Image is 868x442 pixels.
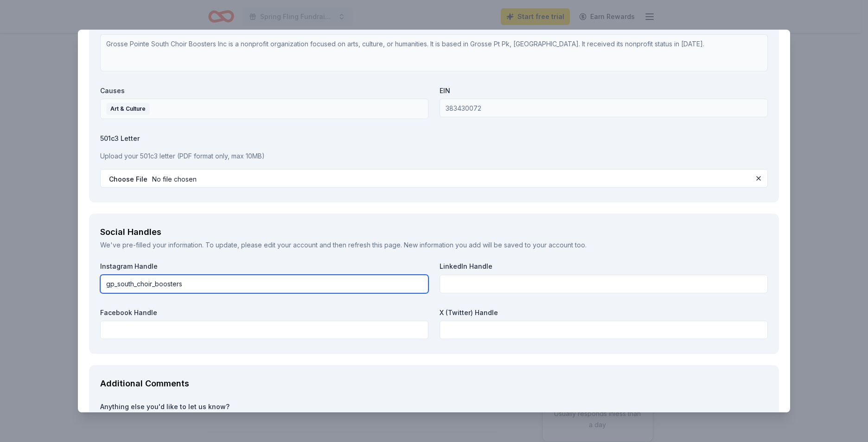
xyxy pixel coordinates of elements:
label: 501c3 Letter [100,134,768,143]
div: Art & Culture [106,103,150,115]
label: X (Twitter) Handle [440,308,768,317]
label: Facebook Handle [100,308,428,317]
button: Art & Culture [100,99,428,119]
label: EIN [440,86,768,95]
label: Instagram Handle [100,262,428,271]
textarea: Grosse Pointe South Choir Boosters Inc is a nonprofit organization focused on arts, culture, or h... [100,34,768,71]
div: We've pre-filled your information. To update, please and then refresh this page. New information ... [100,240,768,251]
label: Causes [100,86,428,95]
div: Additional Comments [100,376,768,391]
label: Anything else you'd like to let us know? [100,402,768,411]
p: Upload your 501c3 letter (PDF format only, max 10MB) [100,151,768,162]
label: LinkedIn Handle [440,262,768,271]
a: edit your account [264,241,318,249]
div: Social Handles [100,225,768,240]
